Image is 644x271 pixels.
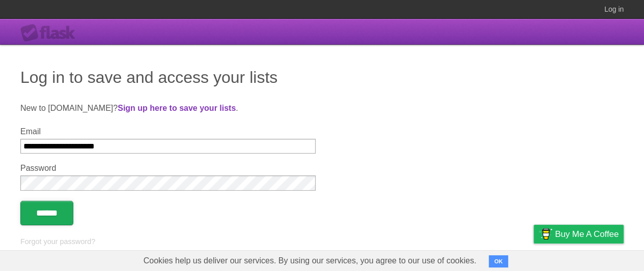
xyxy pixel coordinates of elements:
[20,164,316,173] label: Password
[489,255,509,267] button: OK
[20,65,624,89] h1: Log in to save and access your lists
[118,104,236,112] a: Sign up here to save your lists
[20,102,624,114] p: New to [DOMAIN_NAME]? .
[534,225,624,244] a: Buy me a coffee
[20,24,81,42] div: Flask
[20,237,95,246] a: Forgot your password?
[555,225,619,243] span: Buy me a coffee
[20,127,316,136] label: Email
[133,251,487,271] span: Cookies help us deliver our services. By using our services, you agree to our use of cookies.
[539,225,552,243] img: Buy me a coffee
